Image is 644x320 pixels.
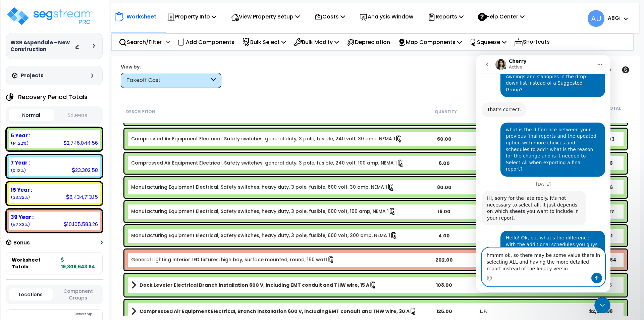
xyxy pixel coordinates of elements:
[511,34,553,50] div: Shortcuts
[9,288,53,301] button: Locations
[314,12,345,21] p: Costs
[11,194,30,200] small: (33.32%)
[11,168,26,173] small: (0.12%)
[470,38,506,47] p: Squeeze
[12,257,58,270] span: Worksheet Totals:
[464,160,503,167] div: Ea.
[20,310,102,318] div: Ownership
[55,109,100,121] button: Squeeze
[126,109,155,115] small: Description
[131,232,397,239] a: Individual Item
[464,232,503,239] div: Ea.
[11,132,30,139] b: 5 Year :
[167,12,216,21] p: Property Info
[428,12,464,21] p: Reports
[64,221,98,228] div: 10,105,583.26
[131,159,404,166] a: Individual Item
[131,135,402,142] a: Individual Item
[588,10,604,27] span: AU
[425,136,464,142] div: 60.00
[294,38,339,47] p: Bulk Modify
[72,167,98,174] div: 23,302.58
[464,308,503,315] div: L.F.
[581,308,621,315] div: $2,232.98
[11,186,32,193] b: 15 Year :
[140,282,369,288] b: Dock Leveler Electrical Branch installation 600 V, including EMT conduit and THW wire, 15 A
[425,308,464,315] div: 125.00
[242,38,286,47] p: Bulk Select
[131,184,394,190] a: Individual Item
[425,257,464,263] div: 202.00
[347,38,390,47] p: Depreciation
[478,12,525,21] p: Help Center
[464,208,503,215] div: Ea.
[464,136,503,142] div: Ea.
[514,37,550,47] p: Shortcuts
[21,72,44,79] h3: Projects
[231,12,300,21] p: View Property Setup
[56,287,100,302] button: Component Groups
[343,34,394,50] div: Depreciation
[131,256,335,263] a: Individual Item
[425,232,464,239] div: 4.00
[66,193,98,200] div: 6,434,713.15
[13,240,30,246] h3: Bonus
[464,257,503,263] div: Ea.
[360,12,413,21] p: Analysis Window
[178,38,234,47] p: Add Components
[11,214,34,221] b: 39 Year :
[398,38,462,47] p: Map Components
[140,308,410,315] b: Compressed Air Equipment Electrical, Branch installation 600 V, including EMT conduit and THW wir...
[126,77,209,84] div: Takeoff Cost
[131,307,425,316] a: Assembly Title
[6,6,93,26] img: logo_pro_r.png
[11,222,30,227] small: (52.33%)
[11,140,29,146] small: (14.22%)
[425,208,464,215] div: 16.00
[425,160,464,167] div: 6.00
[131,280,425,290] a: Assembly Title
[10,39,75,53] h3: WSR Aspendale - New Construction
[608,14,621,21] b: ABGi
[126,12,156,21] p: Worksheet
[11,159,30,166] b: 7 Year :
[464,282,503,288] div: L.F.
[464,184,503,191] div: Ea.
[119,38,162,47] p: Search/Filter
[131,208,396,215] a: Individual Item
[9,109,54,121] button: Normal
[174,34,238,50] div: Add Components
[61,257,95,270] b: 19,309,643.54
[63,139,98,146] div: 2,746,044.56
[425,184,464,191] div: 80.00
[121,63,221,70] div: View by:
[425,282,464,288] div: 108.00
[594,297,610,313] iframe: Intercom live chat
[476,55,610,292] iframe: Intercom live chat
[18,94,88,100] h4: Recovery Period Totals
